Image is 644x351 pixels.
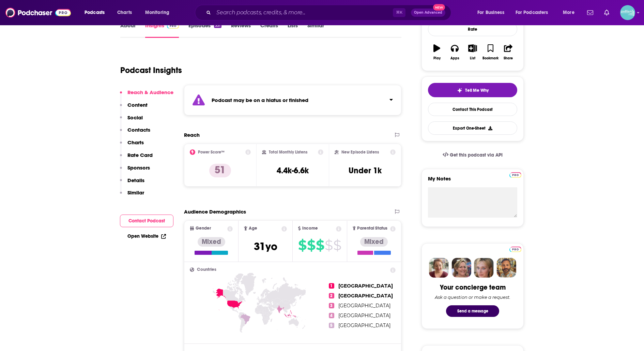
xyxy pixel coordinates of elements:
h2: Reach [184,132,200,138]
a: Pro website [509,171,521,178]
div: Share [504,56,513,60]
img: Jules Profile [474,258,494,278]
button: List [464,40,481,64]
img: Podchaser Pro [509,172,521,178]
span: For Business [477,8,504,17]
button: Similar [120,189,144,202]
div: Rate [428,22,517,36]
span: Logged in as JessicaPellien [620,5,635,20]
span: 3 [329,303,334,308]
a: Similar [307,22,324,38]
span: [GEOGRAPHIC_DATA] [338,322,390,328]
a: Reviews [231,22,251,38]
p: Social [127,114,143,121]
span: New [433,4,445,11]
button: Play [428,40,446,64]
span: Tell Me Why [465,88,489,93]
div: List [470,56,475,60]
span: ⌘ K [393,8,405,17]
button: Social [120,114,143,127]
a: Show notifications dropdown [601,7,612,18]
button: Content [120,102,148,114]
button: Sponsors [120,164,150,177]
button: Charts [120,139,144,152]
span: Gender [196,226,211,231]
a: Open Website [127,233,166,239]
h2: Power Score™ [198,150,225,155]
button: Contacts [120,127,150,139]
span: Parental Status [357,226,387,231]
span: 5 [329,323,334,328]
button: Share [500,40,517,64]
p: Content [127,102,148,108]
span: $ [333,240,341,251]
img: Jon Profile [496,258,516,278]
span: Open Advanced [414,11,442,14]
p: Rate Card [127,152,153,158]
button: Reach & Audience [120,89,173,102]
span: $ [316,240,324,251]
h2: Audience Demographics [184,208,246,215]
h3: Under 1k [349,165,382,176]
span: Get this podcast via API [450,152,503,158]
img: Podchaser - Follow, Share and Rate Podcasts [5,6,71,19]
span: Countries [197,267,216,272]
span: More [563,8,574,17]
a: Show notifications dropdown [584,7,596,18]
img: User Profile [620,5,635,20]
span: 1 [329,283,334,289]
h2: Total Monthly Listens [269,150,307,155]
span: Charts [117,8,132,17]
p: Contacts [127,127,150,133]
button: Details [120,177,144,190]
img: Podchaser Pro [509,247,521,252]
button: Rate Card [120,152,153,164]
a: Get this podcast via API [437,147,508,163]
span: 4 [329,313,334,318]
strong: Podcast may be on a hiatus or finished [212,97,308,103]
p: 51 [209,164,231,177]
a: Pro website [509,246,521,252]
button: open menu [473,7,513,18]
button: Export One-Sheet [428,121,517,135]
span: 31 yo [254,240,277,253]
button: open menu [80,7,113,18]
span: [GEOGRAPHIC_DATA] [338,283,393,289]
div: Apps [450,56,459,60]
div: 351 [214,23,221,28]
div: Your concierge team [440,283,506,292]
a: Credits [260,22,278,38]
p: Charts [127,139,144,146]
button: Bookmark [481,40,499,64]
p: Similar [127,189,144,196]
a: InsightsPodchaser Pro [145,22,179,38]
a: Contact This Podcast [428,103,517,116]
button: tell me why sparkleTell Me Why [428,83,517,97]
button: Open AdvancedNew [411,9,445,17]
img: tell me why sparkle [457,88,462,93]
span: $ [298,240,306,251]
span: $ [325,240,333,251]
span: [GEOGRAPHIC_DATA] [338,303,390,309]
div: Play [433,56,441,60]
span: For Podcasters [516,8,548,17]
div: Ask a question or make a request. [435,294,510,300]
span: Monitoring [145,8,169,17]
span: $ [307,240,315,251]
button: Send a message [446,305,499,317]
p: Details [127,177,144,184]
span: Age [249,226,257,231]
a: Episodes351 [188,22,221,38]
h1: Podcast Insights [120,65,182,75]
a: Charts [113,7,136,18]
span: [GEOGRAPHIC_DATA] [338,312,390,319]
button: open menu [511,7,558,18]
button: open menu [558,7,583,18]
p: Reach & Audience [127,89,173,96]
div: Mixed [360,237,388,247]
button: open menu [140,7,178,18]
a: Lists [288,22,298,38]
span: 2 [329,293,334,298]
input: Search podcasts, credits, & more... [214,7,393,18]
